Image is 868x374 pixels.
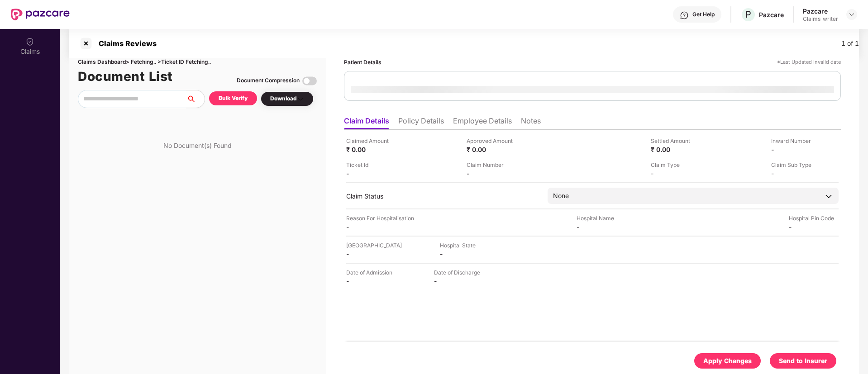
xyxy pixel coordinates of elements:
div: - [467,169,516,178]
div: Date of Admission [346,268,396,277]
button: search [186,90,205,108]
div: Claims Dashboard > Fetching.. > Ticket ID Fetching.. [78,58,317,66]
div: - [346,223,396,231]
div: - [440,250,490,258]
li: Notes [521,116,541,129]
div: ₹ 0.00 [346,145,396,154]
img: downArrowIcon [824,192,833,201]
div: - [789,223,839,231]
li: Policy Details [398,116,444,129]
div: - [771,145,821,154]
div: Claim Status [346,192,539,200]
div: Apply Changes [703,356,752,366]
div: Claims Reviews [93,39,157,48]
img: svg+xml;base64,PHN2ZyBpZD0iSGVscC0zMngzMiIgeG1sbnM9Imh0dHA6Ly93d3cudzMub3JnLzIwMDAvc3ZnIiB3aWR0aD... [680,11,689,20]
div: Download [270,95,304,103]
div: - [651,169,701,178]
div: Get Help [692,11,715,18]
div: Pazcare [759,10,784,19]
div: - [346,277,396,285]
li: Employee Details [453,116,512,129]
div: Ticket Id [346,161,396,169]
div: Claim Number [467,161,516,169]
div: *Last Updated Invalid date [777,58,841,66]
div: 1 of 1 [841,38,859,48]
div: ₹ 0.00 [467,145,516,154]
div: Patient Details [344,58,382,66]
div: None [553,191,569,201]
div: - [771,169,821,178]
div: Hospital Name [577,214,626,223]
div: [GEOGRAPHIC_DATA] [346,241,402,250]
div: Approved Amount [467,137,516,145]
li: Claim Details [344,116,389,129]
img: svg+xml;base64,PHN2ZyBpZD0iQ2xhaW0iIHhtbG5zPSJodHRwOi8vd3d3LnczLm9yZy8yMDAwL3N2ZyIgd2lkdGg9IjIwIi... [25,37,34,46]
span: search [186,95,205,103]
div: - [346,169,396,178]
div: Claimed Amount [346,137,396,145]
div: - [434,277,484,285]
div: Claim Sub Type [771,161,821,169]
div: - [577,223,626,231]
div: Hospital Pin Code [789,214,839,223]
div: Document Compression [237,76,300,85]
div: No Document(s) Found [163,141,232,150]
div: Pazcare [803,7,838,15]
h1: Document List [78,66,173,86]
div: ₹ 0.00 [651,145,701,154]
img: svg+xml;base64,PHN2ZyBpZD0iRHJvcGRvd24tMzJ4MzIiIHhtbG5zPSJodHRwOi8vd3d3LnczLm9yZy8yMDAwL3N2ZyIgd2... [848,11,855,18]
img: svg+xml;base64,PHN2ZyBpZD0iVG9nZ2xlLTMyeDMyIiB4bWxucz0iaHR0cDovL3d3dy53My5vcmcvMjAwMC9zdmciIHdpZH... [302,74,317,88]
div: Settled Amount [651,137,701,145]
div: - [346,250,396,258]
span: P [745,9,751,20]
div: Claim Type [651,161,701,169]
div: Inward Number [771,137,821,145]
div: Send to Insurer [779,356,827,366]
img: New Pazcare Logo [11,9,70,20]
div: Hospital State [440,241,490,250]
div: Date of Discharge [434,268,484,277]
div: Bulk Verify [219,94,248,103]
img: svg+xml;base64,PHN2ZyBpZD0iRHJvcGRvd24tMzJ4MzIiIHhtbG5zPSJodHRwOi8vd3d3LnczLm9yZy8yMDAwL3N2ZyIgd2... [297,95,304,103]
div: Claims_writer [803,15,838,23]
div: Reason For Hospitalisation [346,214,414,223]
